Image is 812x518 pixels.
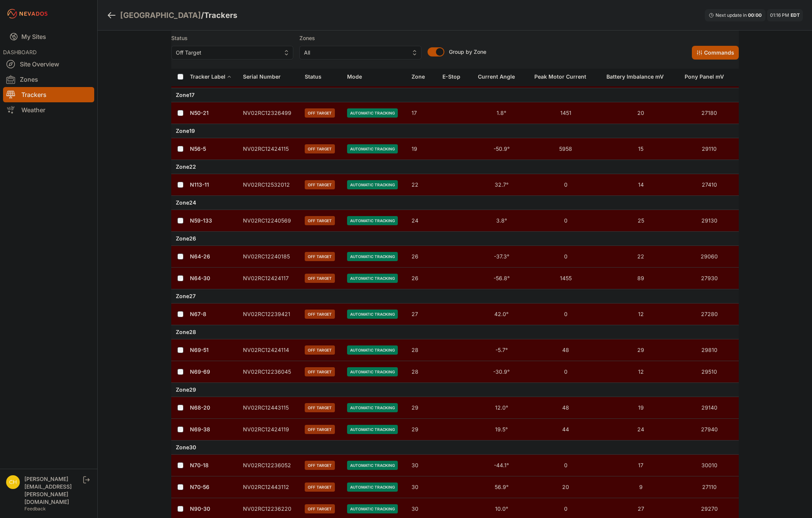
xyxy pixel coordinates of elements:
a: N67-8 [190,311,206,317]
td: Zone 29 [171,383,739,397]
button: Current Angle [478,68,521,86]
td: 9 [602,476,680,498]
td: 20 [602,102,680,124]
td: 19 [407,138,438,160]
span: Off Target [305,216,335,225]
td: 29060 [680,246,739,268]
span: Off Target [305,403,335,412]
td: 12.0° [473,397,529,419]
td: NV02RC12240569 [238,210,301,232]
td: -44.1° [473,455,529,476]
td: 89 [602,268,680,289]
div: Zone [412,73,425,81]
td: NV02RC12532012 [238,174,301,196]
td: NV02RC12443115 [238,397,301,419]
span: Off Target [305,252,335,261]
td: 30 [407,455,438,476]
a: N59-133 [190,217,212,224]
td: 1.8° [473,102,529,124]
td: 48 [530,397,602,419]
nav: Breadcrumb [107,5,237,25]
a: [GEOGRAPHIC_DATA] [120,10,201,21]
button: Zone [412,68,431,86]
td: 48 [530,339,602,361]
td: 29110 [680,138,739,160]
a: N50-21 [190,110,209,116]
td: Zone 30 [171,441,739,455]
td: 28 [407,361,438,383]
td: 27110 [680,476,739,498]
td: 56.9° [473,476,529,498]
span: DASHBOARD [3,49,37,55]
td: 19 [602,397,680,419]
label: Zones [299,34,421,43]
td: Zone 19 [171,124,739,138]
button: Mode [347,68,368,86]
span: Off Target [305,144,335,153]
div: Tracker Label [190,73,225,81]
span: / [201,10,204,21]
span: Off Target [305,482,335,492]
div: [PERSON_NAME][EMAIL_ADDRESS][PERSON_NAME][DOMAIN_NAME] [24,475,82,506]
td: 14 [602,174,680,196]
button: Status [305,68,328,86]
td: -56.8° [473,268,529,289]
td: 24 [602,419,680,441]
td: Zone 27 [171,289,739,303]
span: Next update in [716,12,747,18]
div: Peak Motor Current [534,73,586,81]
td: NV02RC12326499 [238,102,301,124]
td: 29 [602,339,680,361]
span: Automatic Tracking [347,310,398,319]
td: Zone 17 [171,88,739,102]
td: 32.7° [473,174,529,196]
td: 26 [407,246,438,268]
td: 3.8° [473,210,529,232]
td: 30 [407,476,438,498]
td: -5.7° [473,339,529,361]
td: 0 [530,303,602,325]
a: Weather [3,102,94,118]
div: Battery Imbalance mV [606,73,664,81]
td: 44 [530,419,602,441]
a: Feedback [24,506,46,512]
a: N64-30 [190,275,210,281]
td: NV02RC12424119 [238,419,301,441]
td: 27 [407,303,438,325]
td: 29 [407,419,438,441]
td: 0 [530,210,602,232]
span: Automatic Tracking [347,108,398,118]
span: Off Target [305,274,335,283]
td: 27180 [680,102,739,124]
td: NV02RC12424115 [238,138,301,160]
span: Off Target [305,425,335,434]
div: Mode [347,73,362,81]
td: 0 [530,174,602,196]
a: N69-51 [190,347,209,353]
a: Trackers [3,87,94,102]
a: N90-30 [190,505,210,512]
span: Automatic Tracking [347,345,398,355]
td: 12 [602,303,680,325]
a: N64-26 [190,253,210,260]
td: 42.0° [473,303,529,325]
div: Current Angle [478,73,515,81]
td: 27930 [680,268,739,289]
td: -30.9° [473,361,529,383]
td: 28 [407,339,438,361]
div: E-Stop [442,73,460,81]
a: My Sites [3,27,94,46]
a: N70-18 [190,462,209,468]
span: Off Target [305,310,335,319]
span: Automatic Tracking [347,504,398,513]
div: Status [305,73,322,81]
td: 12 [602,361,680,383]
a: Zones [3,72,94,87]
button: Serial Number [243,68,287,86]
td: NV02RC12239421 [238,303,301,325]
span: Off Target [176,48,278,57]
span: All [304,48,406,57]
td: 27280 [680,303,739,325]
td: 17 [407,102,438,124]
